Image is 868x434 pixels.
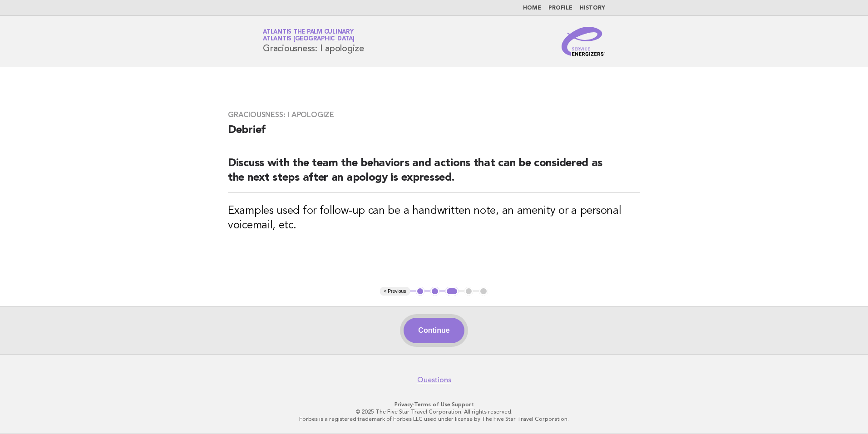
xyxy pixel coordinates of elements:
[228,156,640,193] h2: Discuss with the team the behaviors and actions that can be considered as the next steps after an...
[417,375,451,385] a: Questions
[523,5,541,11] a: Home
[580,5,605,11] a: History
[263,36,355,42] span: Atlantis [GEOGRAPHIC_DATA]
[452,401,474,408] a: Support
[445,287,459,296] button: 3
[156,401,712,408] p: · ·
[430,287,439,296] button: 2
[380,287,409,296] button: < Previous
[416,287,425,296] button: 1
[562,27,605,56] img: Service Energizers
[414,401,450,408] a: Terms of Use
[228,123,640,145] h2: Debrief
[228,110,640,119] h3: Graciousness: I apologize
[263,29,355,42] a: Atlantis The Palm CulinaryAtlantis [GEOGRAPHIC_DATA]
[156,415,712,423] p: Forbes is a registered trademark of Forbes LLC used under license by The Five Star Travel Corpora...
[404,318,464,343] button: Continue
[548,5,572,11] a: Profile
[263,30,364,53] h1: Graciousness: I apologize
[228,204,640,233] h3: Examples used for follow-up can be a handwritten note, an amenity or a personal voicemail, etc.
[395,401,413,408] a: Privacy
[156,408,712,415] p: © 2025 The Five Star Travel Corporation. All rights reserved.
